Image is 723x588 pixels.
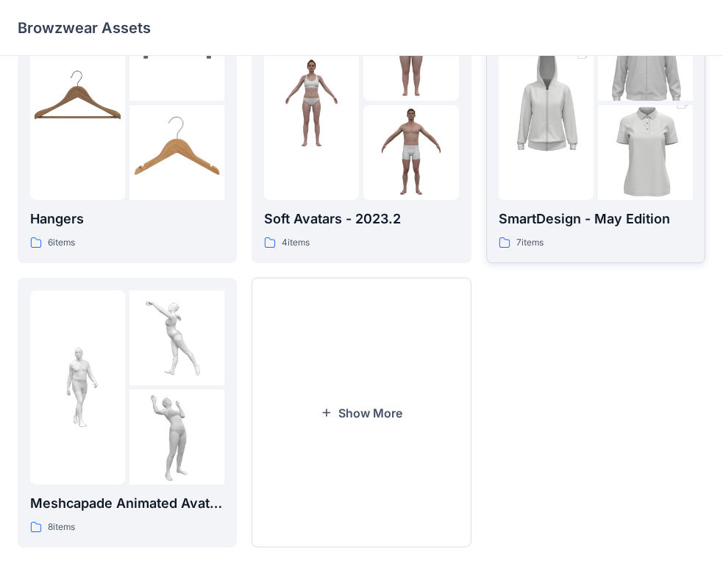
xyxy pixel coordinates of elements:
[598,82,693,224] img: folder 3
[30,55,125,150] img: folder 1
[18,278,237,548] a: folder 1folder 2folder 3Meshcapade Animated Avatars8items
[499,32,594,174] img: folder 1
[129,105,224,200] img: folder 3
[264,55,359,150] img: folder 1
[129,290,224,385] img: folder 2
[18,18,151,38] p: Browzwear Assets
[282,235,310,251] p: 4 items
[129,390,224,484] img: folder 3
[48,520,75,535] p: 8 items
[30,340,125,434] img: folder 1
[30,209,224,229] p: Hangers
[252,278,471,548] button: Show More
[516,235,544,251] p: 7 items
[264,209,458,229] p: Soft Avatars - 2023.2
[48,235,75,251] p: 6 items
[363,105,458,200] img: folder 3
[499,209,693,229] p: SmartDesign - May Edition
[30,493,224,514] p: Meshcapade Animated Avatars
